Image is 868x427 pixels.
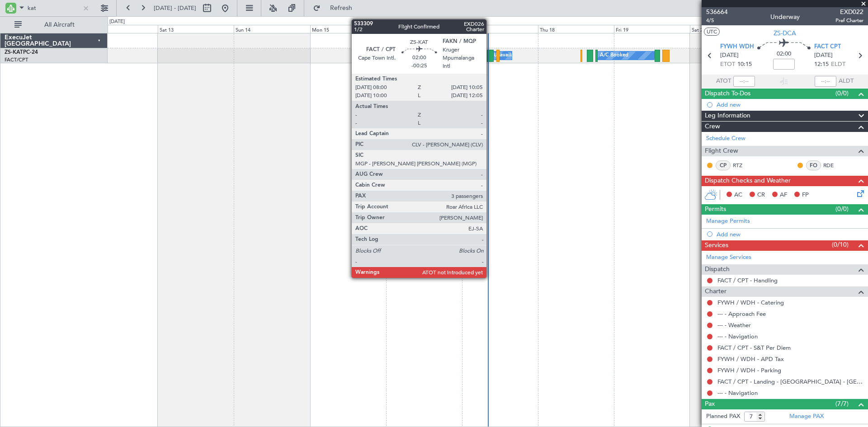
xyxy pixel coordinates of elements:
span: ELDT [831,60,845,69]
span: Flight Crew [705,146,738,156]
span: (0/0) [835,204,849,214]
a: ZS-KATPC-24 [5,50,38,55]
span: Dispatch Checks and Weather [705,176,791,186]
a: Manage PAX [789,412,824,421]
div: Fri 12 [82,25,158,33]
span: 02:00 [777,50,791,59]
span: Refresh [322,5,360,11]
span: Services [705,240,728,251]
span: 536664 [706,7,728,17]
span: AC [734,191,742,200]
a: RTZ [733,161,753,169]
div: Mon 15 [310,25,386,33]
div: Tue 16 [386,25,462,33]
span: [DATE] [720,51,739,60]
span: (7/7) [835,399,849,408]
a: FYWH / WDH - Catering [717,299,784,306]
a: RDE [823,161,844,169]
div: A/C Booked [600,49,628,62]
span: FACT CPT [814,42,841,52]
a: --- - Approach Fee [717,310,766,318]
div: [DATE] [109,18,125,26]
a: --- - Navigation [717,333,758,340]
span: ALDT [839,77,854,86]
span: ZS-DCA [774,28,796,38]
span: AF [780,191,787,200]
span: ATOT [716,77,731,86]
a: FYWH / WDH - Parking [717,366,781,374]
a: --- - Navigation [717,389,758,397]
div: Sat 13 [158,25,234,33]
div: A/C Unavailable [483,49,521,62]
a: FACT/CPT [5,56,28,63]
div: FO [806,160,821,170]
span: Crew [705,122,720,132]
span: (0/0) [835,89,849,98]
a: FACT / CPT - S&T Per Diem [717,344,791,352]
a: Manage Services [706,253,751,262]
span: Permits [705,204,726,215]
span: CR [757,191,765,200]
span: Leg Information [705,111,750,121]
label: Planned PAX [706,412,740,421]
div: A/C Unavailable [407,49,445,62]
div: Sun 14 [234,25,310,33]
span: FYWH WDH [720,42,754,52]
span: All Aircraft [24,22,95,28]
div: Thu 18 [538,25,614,33]
a: Schedule Crew [706,134,745,143]
div: Wed 17 [462,25,538,33]
span: EXD022 [835,7,863,17]
span: 4/5 [706,17,728,24]
span: Charter [705,286,726,297]
span: Pref Charter [835,17,863,24]
input: A/C (Reg. or Type) [28,1,80,15]
button: UTC [704,28,720,36]
a: FACT / CPT - Landing - [GEOGRAPHIC_DATA] - [GEOGRAPHIC_DATA] International FACT / CPT [717,378,863,385]
a: FACT / CPT - Handling [717,277,778,284]
span: [DATE] [814,51,833,60]
div: Fri 19 [614,25,690,33]
div: Sat 20 [690,25,766,33]
span: 12:15 [814,60,829,69]
div: Underway [770,12,800,22]
div: Add new [717,101,863,108]
button: Refresh [309,1,363,15]
div: Add new [717,230,863,238]
span: 10:15 [737,60,752,69]
a: Manage Permits [706,217,750,226]
span: ETOT [720,60,735,69]
span: Pax [705,399,715,409]
a: FYWH / WDH - APD Tax [717,355,784,363]
span: Dispatch To-Dos [705,89,750,99]
div: CP [716,160,731,170]
a: --- - Weather [717,321,751,329]
span: FP [802,191,809,200]
input: --:-- [733,76,755,87]
span: [DATE] - [DATE] [154,4,196,12]
span: ZS-KAT [5,50,23,55]
button: All Aircraft [10,18,98,32]
span: Dispatch [705,264,730,275]
span: (0/10) [832,240,849,249]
